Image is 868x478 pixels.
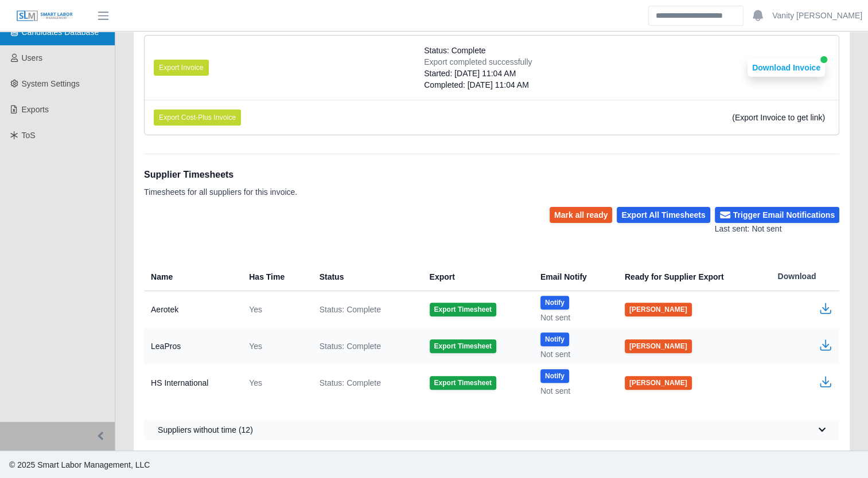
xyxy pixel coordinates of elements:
span: (Export Invoice to get link) [732,113,825,122]
th: Download [768,262,839,291]
span: © 2025 Smart Labor Management, LLC [9,460,150,469]
a: Vanity [PERSON_NAME] [772,10,862,22]
td: Yes [240,328,310,365]
span: Status: Complete [320,377,381,389]
th: Has Time [240,262,310,291]
a: Download Invoice [748,63,825,72]
span: Status: Complete [320,340,381,352]
button: Trigger Email Notifications [715,207,839,223]
p: Timesheets for all suppliers for this invoice. [144,186,297,198]
td: HS International [144,365,240,401]
div: Not sent [540,348,606,360]
button: Export Invoice [154,60,209,76]
div: Started: [DATE] 11:04 AM [424,68,532,79]
td: Yes [240,291,310,328]
span: Candidates Database [22,28,99,37]
td: LeaPros [144,328,240,365]
button: Notify [540,296,569,309]
span: System Settings [22,79,80,88]
span: Status: Complete [320,304,381,315]
button: Export Timesheet [430,339,496,353]
span: Users [22,53,43,62]
button: [PERSON_NAME] [625,303,692,316]
button: Download Invoice [748,58,825,77]
th: Status [310,262,421,291]
span: Status: Complete [424,45,485,56]
th: Ready for Supplier Export [616,262,769,291]
td: Aerotek [144,291,240,328]
span: Suppliers without time (12) [158,424,253,436]
div: Last sent: Not sent [715,223,839,235]
th: Email Notify [531,262,616,291]
button: Export Cost-Plus Invoice [154,109,241,126]
span: Exports [22,105,49,114]
button: [PERSON_NAME] [625,376,692,390]
div: Not sent [540,385,606,397]
input: Search [648,6,744,26]
td: Yes [240,365,310,401]
img: SLM Logo [16,10,73,22]
button: Notify [540,369,569,383]
th: Name [144,262,240,291]
button: Export Timesheet [430,303,496,316]
div: Not sent [540,312,606,323]
div: Completed: [DATE] 11:04 AM [424,79,532,91]
span: ToS [22,131,36,140]
button: Suppliers without time (12) [144,420,839,440]
button: [PERSON_NAME] [625,339,692,353]
button: Export All Timesheets [617,207,710,223]
th: Export [421,262,531,291]
button: Notify [540,332,569,346]
button: Export Timesheet [430,376,496,390]
div: Export completed successfully [424,56,532,68]
button: Mark all ready [550,207,612,223]
h1: Supplier Timesheets [144,168,297,182]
